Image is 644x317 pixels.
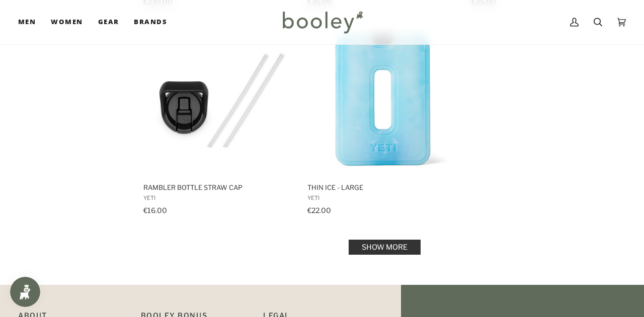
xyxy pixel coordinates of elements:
span: Rambler Bottle Straw Cap [143,183,294,192]
span: YETI [307,194,458,201]
span: Thin Ice - Large [307,183,458,192]
iframe: Button to open loyalty program pop-up [10,277,40,307]
span: Gear [98,17,119,27]
span: YETI [143,194,294,201]
a: Rambler Bottle Straw Cap [142,25,296,218]
a: Show more [349,240,421,255]
a: Thin Ice - Large [306,25,460,218]
div: Pagination [143,243,626,252]
span: €22.00 [307,206,331,215]
span: Brands [134,17,167,27]
img: Yeti Thin Ice - Large - Booley Galway [307,25,458,175]
span: Women [51,17,83,27]
img: Booley [278,8,366,37]
span: €16.00 [143,206,167,215]
span: Men [18,17,36,27]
